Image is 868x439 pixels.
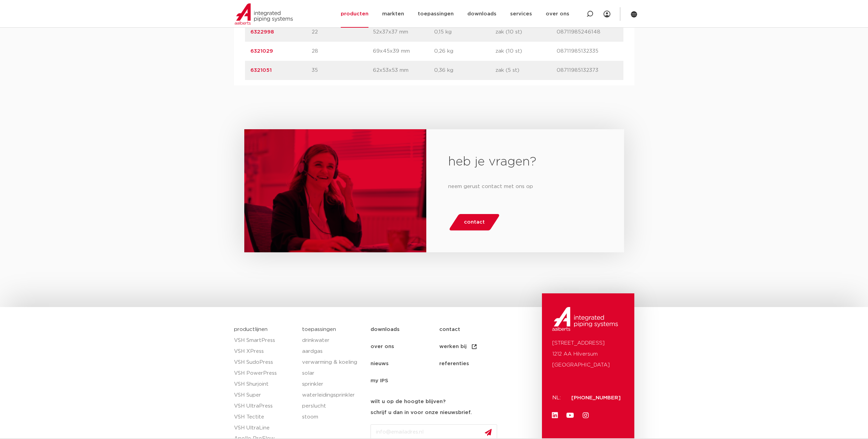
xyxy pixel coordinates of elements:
a: contact [439,321,508,338]
a: sprinkler [302,379,364,390]
p: 52x37x37 mm [373,28,434,36]
a: VSH UltraLine [234,423,296,434]
a: VSH Super [234,390,296,401]
strong: wilt u op de hoogte blijven? [371,399,445,404]
a: contact [449,214,501,230]
a: productlijnen [234,327,268,332]
a: VSH XPress [234,346,296,357]
a: nieuws [371,355,439,372]
a: solar [302,368,364,379]
a: VSH SudoPress [234,357,296,368]
img: send.svg [485,429,492,436]
p: 0,36 kg [434,66,495,75]
a: drinkwater [302,335,364,346]
a: downloads [371,321,439,338]
p: 08711985132373 [557,66,618,75]
a: werken bij [439,338,508,355]
a: 6322998 [250,29,274,35]
a: VSH Shurjoint [234,379,296,390]
a: stoom [302,412,364,423]
a: referenties [439,355,508,372]
a: VSH UltraPress [234,401,296,412]
a: [PHONE_NUMBER] [571,395,621,400]
h2: heb je vragen? [448,154,602,170]
p: 08711985246148 [557,28,618,36]
p: zak (10 st) [495,47,557,55]
p: neem gerust contact met ons op [448,181,602,192]
a: my IPS [371,372,439,389]
strong: schrijf u dan in voor onze nieuwsbrief. [371,410,472,415]
p: 62x53x53 mm [373,66,434,75]
p: NL: [552,393,563,403]
a: VSH SmartPress [234,335,296,346]
p: 08711985132335 [557,47,618,55]
a: perslucht [302,401,364,412]
a: over ons [371,338,439,355]
a: toepassingen [302,327,336,332]
a: aardgas [302,346,364,357]
a: 6321029 [250,49,273,54]
p: 35 [312,66,373,75]
p: 0,26 kg [434,47,495,55]
p: 22 [312,28,373,36]
p: zak (5 st) [495,66,557,75]
a: VSH PowerPress [234,368,296,379]
a: verwarming & koeling [302,357,364,368]
p: 28 [312,47,373,55]
span: contact [464,217,485,228]
a: 6321051 [250,68,272,73]
a: waterleidingsprinkler [302,390,364,401]
p: 69x45x39 mm [373,47,434,55]
p: [STREET_ADDRESS] 1212 AA Hilversum [GEOGRAPHIC_DATA] [552,338,624,371]
a: VSH Tectite [234,412,296,423]
p: 0,15 kg [434,28,495,36]
nav: Menu [371,321,539,389]
p: zak (10 st) [495,28,557,36]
